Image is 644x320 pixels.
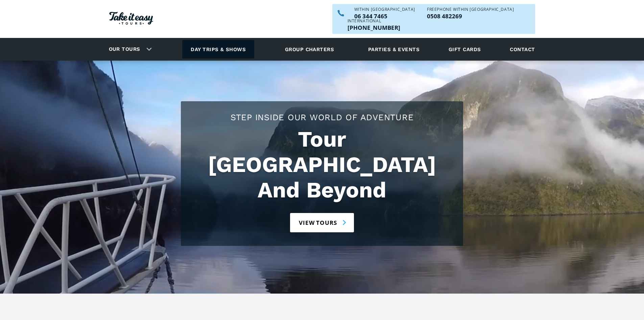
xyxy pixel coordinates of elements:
[427,7,514,12] div: Freephone WITHIN [GEOGRAPHIC_DATA]
[290,213,354,232] a: View tours
[188,127,456,203] h1: Tour [GEOGRAPHIC_DATA] And Beyond
[354,13,415,19] p: 06 344 7465
[104,41,145,57] a: Our tours
[109,8,153,30] a: Homepage
[277,40,342,59] a: Group charters
[182,40,254,59] a: Day trips & shows
[445,40,484,59] a: Gift cards
[348,25,400,30] a: Call us outside of NZ on +6463447465
[427,13,514,19] a: Call us freephone within NZ on 0508482269
[109,12,153,25] img: Take it easy Tours logo
[354,7,415,12] div: WITHIN [GEOGRAPHIC_DATA]
[188,111,456,123] h2: Step Inside Our World Of Adventure
[348,19,400,23] div: International
[354,13,415,19] a: Call us within NZ on 063447465
[427,13,514,19] p: 0508 482269
[365,40,423,59] a: Parties & events
[101,40,157,59] div: Our tours
[506,40,538,59] a: Contact
[348,25,400,30] p: [PHONE_NUMBER]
